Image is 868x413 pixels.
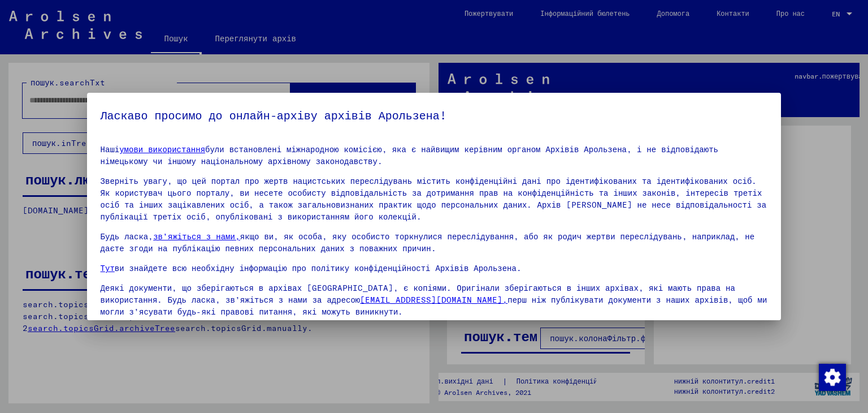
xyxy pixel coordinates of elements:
font: Ласкаво просимо до онлайн-архіву архівів Арользена! [101,108,446,122]
font: ви знайдете всю необхідну інформацію про політику конфіденційності Архівів Арользена. [115,263,522,273]
font: якщо ви, як особа, яку особисто торкнулися переслідування, або як родич жертви переслідувань, нап... [101,231,755,253]
a: [EMAIL_ADDRESS][DOMAIN_NAME], [360,295,507,305]
font: Деякі документи, що зберігаються в архівах [GEOGRAPHIC_DATA], є копіями. Оригінали зберігаються в... [101,283,735,305]
font: Зверніть увагу, що цей портал про жертв нацистських переслідувань містить конфіденційні дані про ... [101,176,767,222]
font: Наші [101,144,120,154]
a: Тут [101,263,115,273]
font: Будь ласка, [101,231,154,242]
a: зв’яжіться з нами, [153,231,240,242]
a: умови використання [119,144,205,154]
font: були встановлені міжнародною комісією, яка є найвищим керівним органом Архівів Арользена, і не ві... [101,144,718,166]
img: Зміна згоди [819,364,846,391]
